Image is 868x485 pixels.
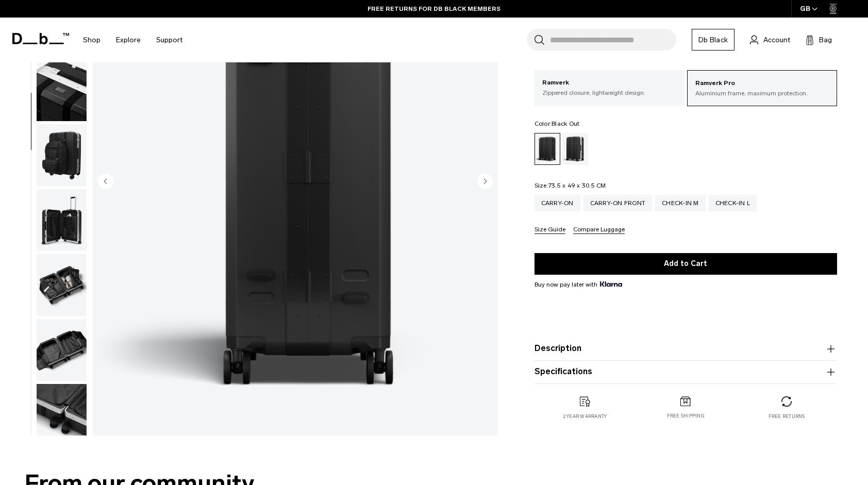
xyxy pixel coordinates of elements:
[769,413,805,420] p: Free returns
[535,253,837,275] button: Add to Cart
[548,182,606,189] span: 73.5 x 49 x 30.5 CM
[368,4,500,13] a: FREE RETURNS FOR DB BLACK MEMBERS
[36,189,87,252] button: Ramverk Pro Check-in Luggage Large Black Out
[806,34,832,46] button: Bag
[750,34,790,46] a: Account
[37,189,87,251] img: Ramverk Pro Check-in Luggage Large Black Out
[535,195,580,211] a: Carry-on
[36,59,87,122] button: Ramverk Pro Check-in Luggage Large Black Out
[573,226,625,234] button: Compare Luggage
[535,133,560,165] a: Black Out
[535,280,622,289] span: Buy now pay later with
[83,22,101,58] a: Shop
[763,35,790,45] span: Account
[36,124,87,187] button: Ramverk Pro Check-in Luggage Large Black Out
[535,343,837,355] button: Description
[552,120,579,127] span: Black Out
[535,366,837,378] button: Specifications
[535,182,606,189] legend: Size:
[36,319,87,381] button: Ramverk Pro Check-in Luggage Large Black Out
[819,35,832,45] span: Bag
[542,78,677,88] p: Ramverk
[583,195,653,211] a: Carry-on Front
[535,226,565,234] button: Size Guide
[37,254,87,316] img: Ramverk Pro Check-in Luggage Large Black Out
[37,319,87,381] img: Ramverk Pro Check-in Luggage Large Black Out
[600,281,622,287] img: {"height" => 20, "alt" => "Klarna"}
[477,174,493,191] button: Next slide
[695,89,829,98] p: Aluminium frame, maximum protection.
[37,384,87,446] img: Ramverk Pro Check-in Luggage Large Black Out
[535,121,580,127] legend: Color:
[542,88,677,97] p: Zippered closure, lightweight design.
[37,60,87,122] img: Ramverk Pro Check-in Luggage Large Black Out
[667,413,705,420] p: Free shipping
[562,133,588,165] a: Silver
[36,383,87,446] button: Ramverk Pro Check-in Luggage Large Black Out
[75,18,190,62] nav: Main Navigation
[695,78,829,89] p: Ramverk Pro
[692,29,735,51] a: Db Black
[156,22,182,58] a: Support
[655,195,706,211] a: Check-in M
[535,70,685,105] a: Ramverk Zippered closure, lightweight design.
[116,22,141,58] a: Explore
[37,124,87,186] img: Ramverk Pro Check-in Luggage Large Black Out
[709,195,757,211] a: Check-in L
[98,174,113,191] button: Previous slide
[36,254,87,316] button: Ramverk Pro Check-in Luggage Large Black Out
[563,413,607,420] p: 2 year warranty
